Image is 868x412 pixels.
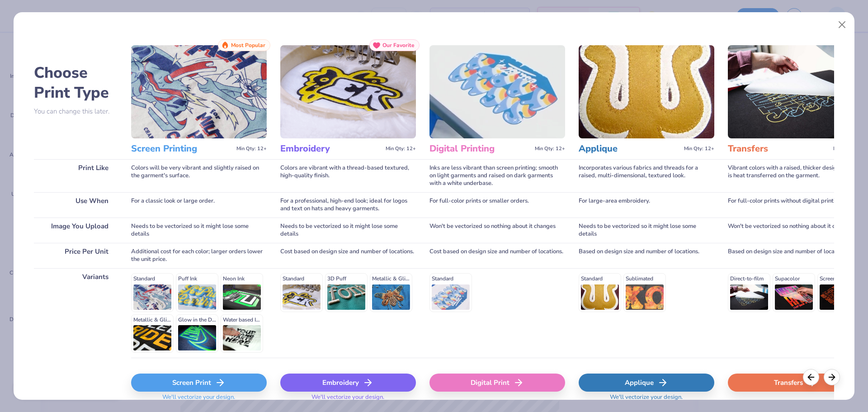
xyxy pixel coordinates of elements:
[728,192,863,218] div: For full-color prints without digital printing.
[834,16,851,33] button: Close
[429,374,565,392] div: Digital Print
[728,218,863,243] div: Won't be vectorized so nothing about it changes
[231,42,265,48] span: Most Popular
[579,243,714,268] div: Based on design size and number of locations.
[34,218,118,243] div: Image You Upload
[280,143,382,155] h3: Embroidery
[131,143,233,155] h3: Screen Printing
[684,146,714,152] span: Min Qty: 12+
[579,374,714,392] div: Applique
[131,45,267,138] img: Screen Printing
[579,45,714,138] img: Applique
[429,218,565,243] div: Won't be vectorized so nothing about it changes
[728,374,863,392] div: Transfers
[579,218,714,243] div: Needs to be vectorized so it might lose some details
[579,192,714,218] div: For large-area embroidery.
[280,192,416,218] div: For a professional, high-end look; ideal for logos and text on hats and heavy garments.
[382,42,415,48] span: Our Favorite
[34,108,118,115] p: You can change this later.
[280,45,416,138] img: Embroidery
[386,146,416,152] span: Min Qty: 12+
[34,192,118,218] div: Use When
[429,192,565,218] div: For full-color prints or smaller orders.
[131,159,267,192] div: Colors will be very vibrant and slightly raised on the garment's surface.
[728,45,863,138] img: Transfers
[34,243,118,268] div: Price Per Unit
[280,243,416,268] div: Cost based on design size and number of locations.
[308,393,388,407] span: We'll vectorize your design.
[429,45,565,138] img: Digital Printing
[429,243,565,268] div: Cost based on design size and number of locations.
[429,159,565,192] div: Inks are less vibrant than screen printing; smooth on light garments and raised on dark garments ...
[280,159,416,192] div: Colors are vibrant with a thread-based textured, high-quality finish.
[131,243,267,268] div: Additional cost for each color; larger orders lower the unit price.
[728,143,830,155] h3: Transfers
[728,243,863,268] div: Based on design size and number of locations.
[606,393,686,407] span: We'll vectorize your design.
[280,374,416,392] div: Embroidery
[34,268,118,358] div: Variants
[236,146,267,152] span: Min Qty: 12+
[579,143,680,155] h3: Applique
[131,374,267,392] div: Screen Print
[34,159,118,192] div: Print Like
[280,218,416,243] div: Needs to be vectorized so it might lose some details
[833,146,863,152] span: Min Qty: 12+
[131,218,267,243] div: Needs to be vectorized so it might lose some details
[535,146,565,152] span: Min Qty: 12+
[131,192,267,218] div: For a classic look or large order.
[579,159,714,192] div: Incorporates various fabrics and threads for a raised, multi-dimensional, textured look.
[34,63,118,103] h2: Choose Print Type
[728,159,863,192] div: Vibrant colors with a raised, thicker design since it is heat transferred on the garment.
[429,143,531,155] h3: Digital Printing
[159,393,239,407] span: We'll vectorize your design.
